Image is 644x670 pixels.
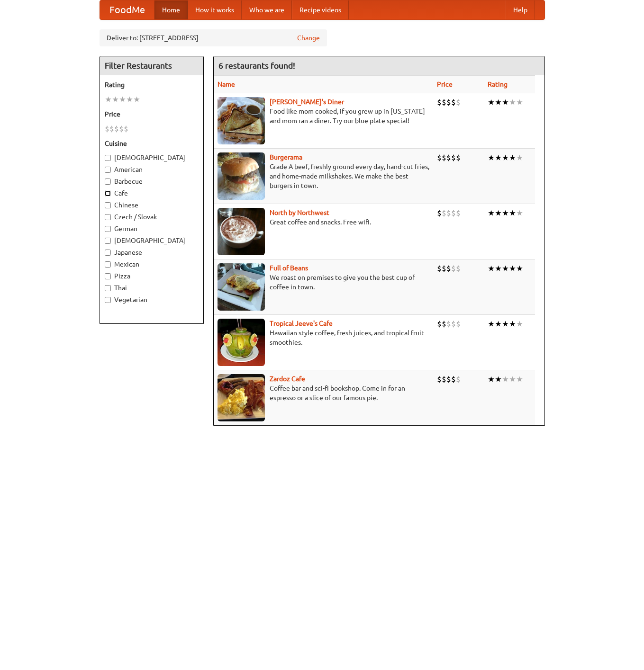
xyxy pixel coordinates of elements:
[495,97,502,107] li: ★
[442,208,446,218] li: $
[188,0,242,19] a: How it works
[105,271,199,281] label: Pizza
[502,97,509,107] li: ★
[119,94,126,105] li: ★
[100,0,154,19] a: FoodMe
[270,320,333,327] b: Tropical Jeeve's Cafe
[105,283,199,293] label: Thai
[119,124,124,134] li: $
[218,80,235,88] a: Name
[456,319,461,329] li: $
[437,97,442,107] li: $
[114,124,119,134] li: $
[442,374,446,384] li: $
[270,375,305,383] a: Zardoz Cafe
[105,297,111,303] input: Vegetarian
[446,208,451,218] li: $
[218,208,265,255] img: north.jpg
[218,263,265,311] img: beans.jpg
[126,94,133,105] li: ★
[502,374,509,384] li: ★
[446,97,451,107] li: $
[105,190,111,197] input: Cafe
[509,374,516,384] li: ★
[105,236,199,245] label: [DEMOGRAPHIC_DATA]
[218,217,429,227] p: Great coffee and snacks. Free wifi.
[516,208,523,218] li: ★
[105,153,199,162] label: [DEMOGRAPHIC_DATA]
[446,263,451,274] li: $
[105,188,199,198] label: Cafe
[502,263,509,274] li: ★
[100,56,203,75] h4: Filter Restaurants
[270,209,329,216] a: North by Northwest
[270,264,308,272] b: Full of Beans
[442,319,446,329] li: $
[509,97,516,107] li: ★
[270,98,344,106] a: [PERSON_NAME]'s Diner
[105,109,199,119] h5: Price
[105,80,199,89] h5: Rating
[437,374,442,384] li: $
[218,162,429,190] p: Grade A beef, freshly ground every day, hand-cut fries, and home-made milkshakes. We make the bes...
[297,33,320,43] a: Change
[437,80,453,88] a: Price
[105,261,111,268] input: Mexican
[105,124,109,134] li: $
[105,202,111,208] input: Chinese
[105,94,112,105] li: ★
[105,165,199,174] label: American
[502,208,509,218] li: ★
[105,248,199,257] label: Japanese
[488,374,495,384] li: ★
[218,328,429,347] p: Hawaiian style coffee, fresh juices, and tropical fruit smoothies.
[502,319,509,329] li: ★
[105,200,199,210] label: Chinese
[437,319,442,329] li: $
[218,152,265,200] img: burgerama.jpg
[218,61,295,70] ng-pluralize: 6 restaurants found!
[495,152,502,163] li: ★
[506,0,535,19] a: Help
[105,273,111,279] input: Pizza
[218,374,265,421] img: zardoz.jpg
[105,295,199,304] label: Vegetarian
[488,208,495,218] li: ★
[112,94,119,105] li: ★
[105,259,199,269] label: Mexican
[516,263,523,274] li: ★
[105,167,111,173] input: American
[105,155,111,161] input: [DEMOGRAPHIC_DATA]
[495,374,502,384] li: ★
[442,263,446,274] li: $
[495,208,502,218] li: ★
[270,153,302,161] a: Burgerama
[105,224,199,233] label: German
[218,319,265,366] img: jeeves.jpg
[133,94,140,105] li: ★
[509,263,516,274] li: ★
[446,374,451,384] li: $
[451,97,456,107] li: $
[451,263,456,274] li: $
[105,177,199,186] label: Barbecue
[105,226,111,232] input: German
[154,0,188,19] a: Home
[451,319,456,329] li: $
[456,208,461,218] li: $
[109,124,114,134] li: $
[495,263,502,274] li: ★
[456,374,461,384] li: $
[105,139,199,148] h5: Cuisine
[516,97,523,107] li: ★
[509,319,516,329] li: ★
[488,80,508,88] a: Rating
[437,152,442,163] li: $
[509,152,516,163] li: ★
[292,0,349,19] a: Recipe videos
[456,97,461,107] li: $
[451,152,456,163] li: $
